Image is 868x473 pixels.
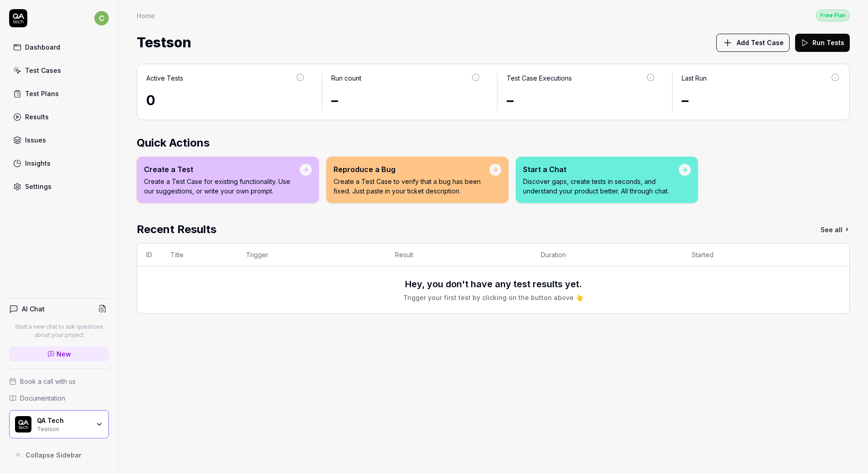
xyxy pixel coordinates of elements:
[146,90,305,111] div: 0
[26,450,82,460] span: Collapse Sidebar
[25,66,61,75] div: Test Cases
[94,11,109,25] span: c
[20,376,76,386] span: Book a call with us
[25,112,49,122] div: Results
[137,31,191,55] span: Testson
[9,108,109,126] a: Results
[161,244,237,266] th: Title
[137,11,155,20] div: Home
[9,85,109,102] a: Test Plans
[22,304,45,314] h4: AI Chat
[9,61,109,79] a: Test Cases
[137,221,216,238] h2: Recent Results
[331,73,361,83] div: Run count
[507,73,572,83] div: Test Case Executions
[9,410,109,438] button: QA Tech LogoQA TechTestson
[9,38,109,56] a: Dashboard
[25,158,51,168] div: Insights
[37,417,90,425] div: QA Tech
[9,178,109,195] a: Settings
[682,73,707,83] div: Last Run
[334,164,489,175] div: Reproduce a Bug
[386,244,532,266] th: Result
[9,376,109,386] a: Book a call with us
[716,34,790,52] button: Add Test Case
[25,42,60,52] div: Dashboard
[507,90,656,111] div: –
[737,38,784,47] span: Add Test Case
[795,34,850,52] button: Run Tests
[25,89,59,98] div: Test Plans
[9,323,109,339] p: Start a new chat to ask questions about your project
[683,244,831,266] th: Started
[137,135,850,151] h2: Quick Actions
[405,277,582,291] h3: Hey, you don't have any test results yet.
[25,135,46,145] div: Issues
[523,177,679,196] p: Discover gaps, create tests in seconds, and understand your product better. All through chat.
[25,182,51,191] div: Settings
[9,154,109,172] a: Insights
[9,346,109,361] a: New
[94,9,109,27] button: c
[15,416,31,432] img: QA Tech Logo
[9,131,109,149] a: Issues
[37,425,90,432] div: Testson
[331,90,481,111] div: –
[334,177,489,196] p: Create a Test Case to verify that a bug has been fixed. Just paste in your ticket description.
[237,244,386,266] th: Trigger
[144,164,300,175] div: Create a Test
[146,73,183,83] div: Active Tests
[20,393,65,403] span: Documentation
[532,244,683,266] th: Duration
[9,393,109,403] a: Documentation
[816,9,850,21] button: Free Plan
[523,164,679,175] div: Start a Chat
[137,244,161,266] th: ID
[821,221,850,238] a: See all
[144,177,300,196] p: Create a Test Case for existing functionality. Use our suggestions, or write your own prompt.
[403,293,583,302] div: Trigger your first test by clicking on the button above 👆
[9,446,109,464] button: Collapse Sidebar
[682,90,840,111] div: –
[56,349,71,359] span: New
